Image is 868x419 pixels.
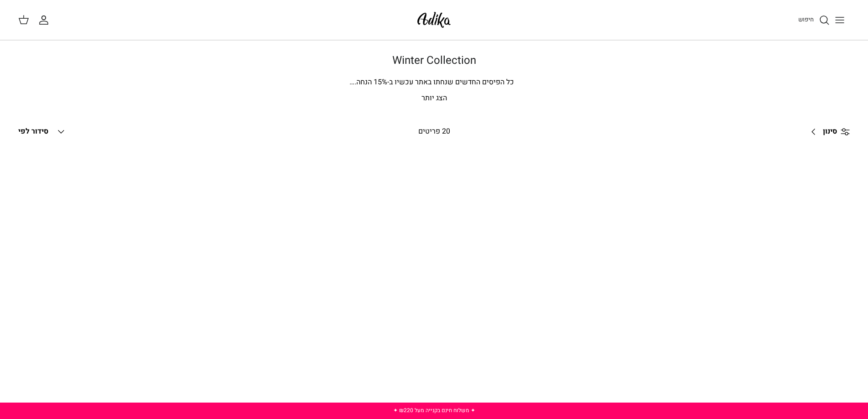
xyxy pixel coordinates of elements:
[798,15,814,24] span: חיפוש
[415,9,453,31] img: Adika IL
[18,122,67,142] button: סידור לפי
[18,126,48,137] span: סידור לפי
[387,77,514,88] span: כל הפיסים החדשים שנחתו באתר עכשיו ב-
[823,126,837,138] span: סינון
[338,126,530,138] div: 20 פריטים
[374,77,382,88] span: 15
[393,406,475,414] a: ✦ משלוח חינם בקנייה מעל ₪220 ✦
[115,93,753,104] p: הצג יותר
[798,15,830,26] a: חיפוש
[38,15,53,26] a: החשבון שלי
[115,54,753,67] h1: Winter Collection
[349,77,387,88] span: % הנחה.
[805,121,850,143] a: סינון
[830,10,850,30] button: Toggle menu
